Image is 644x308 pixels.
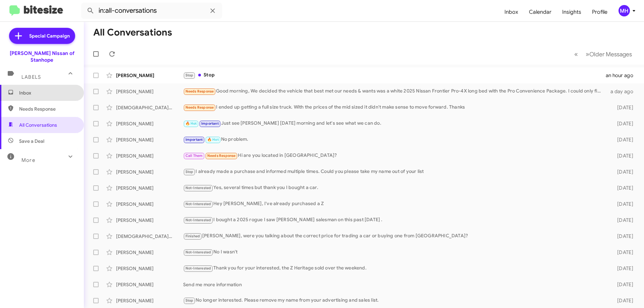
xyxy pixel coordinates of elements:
[606,88,639,95] div: a day ago
[557,2,587,22] a: Insights
[183,264,606,272] div: Thank you for your interested, the Z Heritage sold over the weekend.
[586,50,589,58] span: »
[207,137,219,142] span: 🔥 Hot
[183,152,606,160] div: Hi are you located in [GEOGRAPHIC_DATA]?
[606,169,639,175] div: [DATE]
[183,184,606,192] div: Yes, several times but thank you I bought a car.
[185,186,211,190] span: Not-Interested
[116,104,183,111] div: [DEMOGRAPHIC_DATA][PERSON_NAME]
[606,297,639,304] div: [DATE]
[589,51,632,58] span: Older Messages
[183,136,606,143] div: No problem.
[571,47,636,61] nav: Page navigation example
[183,248,606,256] div: No I wasn't
[183,104,606,111] div: I ended up getting a full size truck. With the prices of the mid sized it didn't make sense to mo...
[116,72,183,79] div: [PERSON_NAME]
[185,266,211,270] span: Not-Interested
[116,265,183,272] div: [PERSON_NAME]
[183,87,606,95] div: Good morning, We decided the vehicle that best met our needs & wants was a white 2025 Nissan Fron...
[574,50,578,58] span: «
[185,170,194,174] span: Stop
[570,47,582,61] button: Previous
[183,216,606,224] div: I bought a 2025 rogue I saw [PERSON_NAME] salesman on this past [DATE] .
[116,281,183,288] div: [PERSON_NAME]
[499,2,524,22] a: Inbox
[116,217,183,224] div: [PERSON_NAME]
[116,136,183,143] div: [PERSON_NAME]
[183,297,606,304] div: No longer interested. Please remove my name from your advertising and sales list.
[116,297,183,304] div: [PERSON_NAME]
[183,200,606,208] div: Hey [PERSON_NAME], I've already purchased a Z
[21,74,41,80] span: Labels
[606,152,639,159] div: [DATE]
[613,5,637,16] button: MH
[524,2,557,22] a: Calendar
[116,249,183,256] div: [PERSON_NAME]
[183,120,606,127] div: Just see [PERSON_NAME] [DATE] morning and let's see what we can do.
[207,153,236,158] span: Needs Response
[116,120,183,127] div: [PERSON_NAME]
[116,169,183,175] div: [PERSON_NAME]
[606,265,639,272] div: [DATE]
[606,201,639,207] div: [DATE]
[9,28,75,44] a: Special Campaign
[116,201,183,207] div: [PERSON_NAME]
[81,3,222,19] input: Search
[185,250,211,254] span: Not-Interested
[29,33,70,39] span: Special Campaign
[19,89,76,96] span: Inbox
[185,234,200,238] span: Finished
[606,249,639,256] div: [DATE]
[116,185,183,191] div: [PERSON_NAME]
[201,121,219,126] span: Important
[185,89,214,94] span: Needs Response
[183,168,606,176] div: I already made a purchase and informed multiple times. Could you please take my name out of your ...
[183,281,606,288] div: Send me more information
[606,104,639,111] div: [DATE]
[606,217,639,224] div: [DATE]
[185,153,203,158] span: Call Them
[587,2,613,22] a: Profile
[116,152,183,159] div: [PERSON_NAME]
[606,136,639,143] div: [DATE]
[606,120,639,127] div: [DATE]
[185,202,211,206] span: Not-Interested
[185,137,203,142] span: Important
[183,232,606,240] div: [PERSON_NAME], were you talking about the correct price for trading a car or buying one from [GEO...
[19,106,76,112] span: Needs Response
[606,185,639,191] div: [DATE]
[185,121,197,126] span: 🔥 Hot
[606,72,639,79] div: an hour ago
[606,281,639,288] div: [DATE]
[19,138,44,144] span: Save a Deal
[185,218,211,222] span: Not-Interested
[19,122,57,128] span: All Conversations
[185,105,214,110] span: Needs Response
[21,157,35,163] span: More
[185,298,194,303] span: Stop
[116,88,183,95] div: [PERSON_NAME]
[185,73,194,77] span: Stop
[183,71,606,79] div: Stop
[582,47,636,61] button: Next
[116,233,183,240] div: [DEMOGRAPHIC_DATA][PERSON_NAME]
[93,27,172,38] h1: All Conversations
[619,5,630,16] div: MH
[606,233,639,240] div: [DATE]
